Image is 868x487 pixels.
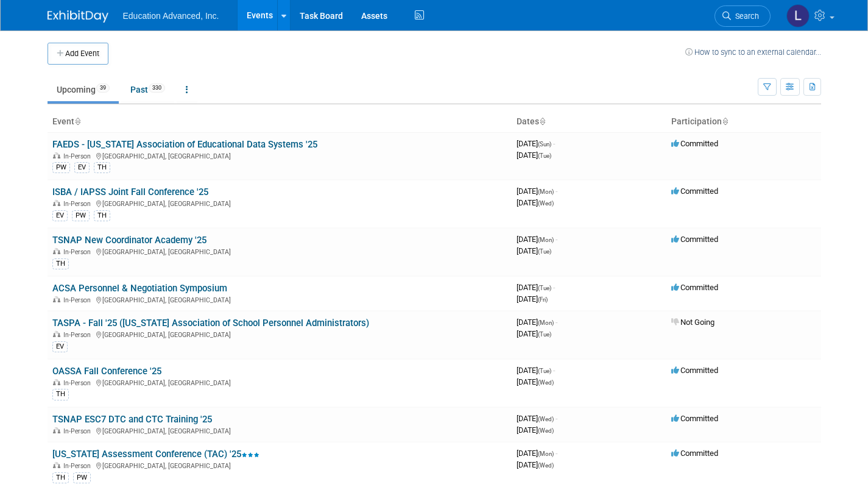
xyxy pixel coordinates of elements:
[556,187,557,196] span: -
[538,296,548,303] span: (Fri)
[52,449,259,460] a: [US_STATE] Assessment Conference (TAC) '25
[53,462,60,468] img: In-Person Event
[52,318,369,329] a: TASPA - Fall '25 ([US_STATE] Association of School Personnel Administrators)
[553,366,555,375] span: -
[685,48,821,57] a: How to sync to an external calendar...
[538,450,554,457] span: (Mon)
[671,235,718,244] span: Committed
[53,152,60,158] img: In-Person Event
[517,366,555,375] span: [DATE]
[517,377,554,386] span: [DATE]
[52,246,507,256] div: [GEOGRAPHIC_DATA], [GEOGRAPHIC_DATA]
[52,258,69,269] div: TH
[715,5,771,27] a: Search
[52,151,507,160] div: [GEOGRAPHIC_DATA], [GEOGRAPHIC_DATA]
[52,366,161,377] a: OASSA Fall Conference '25
[538,379,554,386] span: (Wed)
[63,331,94,339] span: In-Person
[52,162,70,173] div: PW
[512,112,666,132] th: Dates
[72,210,90,221] div: PW
[722,116,728,126] a: Sort by Participation Type
[517,318,557,327] span: [DATE]
[149,84,165,93] span: 330
[52,210,68,221] div: EV
[63,296,94,304] span: In-Person
[52,460,507,470] div: [GEOGRAPHIC_DATA], [GEOGRAPHIC_DATA]
[121,78,174,101] a: Past330
[52,139,317,150] a: FAEDS - [US_STATE] Association of Educational Data Systems '25
[63,152,94,160] span: In-Person
[96,84,110,93] span: 39
[517,139,555,148] span: [DATE]
[671,414,718,423] span: Committed
[48,10,108,23] img: ExhibitDay
[53,296,60,302] img: In-Person Event
[53,379,60,385] img: In-Person Event
[63,427,94,435] span: In-Person
[52,389,69,400] div: TH
[52,235,206,246] a: TSNAP New Coordinator Academy '25
[538,319,554,326] span: (Mon)
[73,472,91,483] div: PW
[52,294,507,304] div: [GEOGRAPHIC_DATA], [GEOGRAPHIC_DATA]
[538,462,554,469] span: (Wed)
[517,187,557,196] span: [DATE]
[52,341,68,352] div: EV
[517,283,555,292] span: [DATE]
[671,187,718,196] span: Committed
[731,12,759,21] span: Search
[517,294,548,304] span: [DATE]
[52,283,227,294] a: ACSA Personnel & Negotiation Symposium
[53,331,60,337] img: In-Person Event
[538,427,554,434] span: (Wed)
[538,331,551,338] span: (Tue)
[53,427,60,433] img: In-Person Event
[63,200,94,208] span: In-Person
[63,379,94,387] span: In-Person
[556,449,557,458] span: -
[671,283,718,292] span: Committed
[556,414,557,423] span: -
[666,112,821,132] th: Participation
[538,285,551,291] span: (Tue)
[671,366,718,375] span: Committed
[52,198,507,208] div: [GEOGRAPHIC_DATA], [GEOGRAPHIC_DATA]
[517,414,557,423] span: [DATE]
[671,449,718,458] span: Committed
[52,425,507,435] div: [GEOGRAPHIC_DATA], [GEOGRAPHIC_DATA]
[539,116,545,126] a: Sort by Start Date
[517,151,551,160] span: [DATE]
[52,187,208,197] a: ISBA / IAPSS Joint Fall Conference '25
[538,141,551,148] span: (Sun)
[48,112,512,132] th: Event
[538,368,551,374] span: (Tue)
[538,248,551,255] span: (Tue)
[63,462,94,470] span: In-Person
[123,11,219,21] span: Education Advanced, Inc.
[786,4,810,27] img: Lara Miller
[94,210,110,221] div: TH
[671,318,715,327] span: Not Going
[517,329,551,338] span: [DATE]
[94,162,110,173] div: TH
[517,235,557,244] span: [DATE]
[48,43,108,65] button: Add Event
[556,318,557,327] span: -
[553,139,555,148] span: -
[74,116,80,126] a: Sort by Event Name
[517,198,554,207] span: [DATE]
[538,236,554,243] span: (Mon)
[52,377,507,387] div: [GEOGRAPHIC_DATA], [GEOGRAPHIC_DATA]
[52,414,212,425] a: TSNAP ESC7 DTC and CTC Training '25
[517,246,551,255] span: [DATE]
[538,152,551,159] span: (Tue)
[53,200,60,206] img: In-Person Event
[517,425,554,435] span: [DATE]
[52,329,507,339] div: [GEOGRAPHIC_DATA], [GEOGRAPHIC_DATA]
[556,235,557,244] span: -
[538,416,554,422] span: (Wed)
[671,139,718,148] span: Committed
[52,472,69,483] div: TH
[63,248,94,256] span: In-Person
